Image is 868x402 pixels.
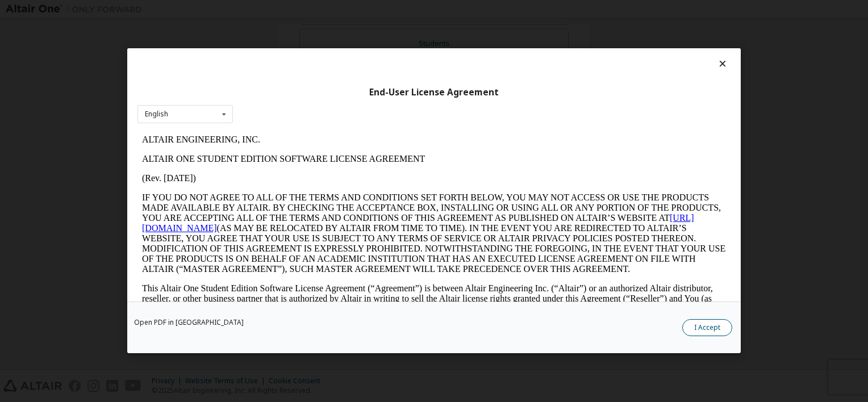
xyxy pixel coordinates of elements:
[5,83,557,103] a: [URL][DOMAIN_NAME]
[134,320,244,326] a: Open PDF in [GEOGRAPHIC_DATA]
[5,5,589,15] p: ALTAIR ENGINEERING, INC.
[145,111,168,118] div: English
[5,62,589,144] p: IF YOU DO NOT AGREE TO ALL OF THE TERMS AND CONDITIONS SET FORTH BELOW, YOU MAY NOT ACCESS OR USE...
[137,87,731,98] div: End-User License Agreement
[5,153,589,194] p: This Altair One Student Edition Software License Agreement (“Agreement”) is between Altair Engine...
[682,320,732,337] button: I Accept
[5,24,589,34] p: ALTAIR ONE STUDENT EDITION SOFTWARE LICENSE AGREEMENT
[5,43,589,53] p: (Rev. [DATE])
